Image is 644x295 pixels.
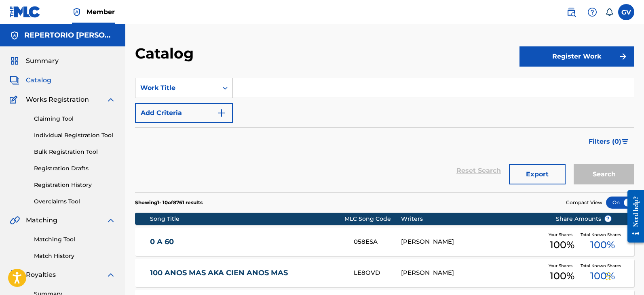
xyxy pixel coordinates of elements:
img: Top Rightsholder [72,7,82,17]
a: SummarySummary [10,56,59,66]
img: Royalties [10,270,19,280]
span: Catalog [26,75,51,85]
img: Works Registration [10,95,20,105]
span: 100 % [590,238,615,252]
div: Help [584,4,600,20]
span: Royalties [26,270,56,280]
button: Register Work [519,46,634,67]
div: Arrastrar [606,264,611,289]
a: Bulk Registration Tool [34,148,116,156]
div: Notifications [605,8,613,16]
button: Export [509,164,566,184]
img: expand [106,270,116,280]
a: Registration History [34,181,116,189]
div: Song Title [150,215,344,223]
span: Total Known Shares [581,263,624,269]
a: 0 A 60 [150,237,343,247]
button: Add Criteria [135,103,233,123]
img: Catalog [10,75,19,85]
a: Matching Tool [34,235,116,244]
span: Member [87,7,115,17]
a: Overclaims Tool [34,197,116,206]
img: MLC Logo [10,6,41,18]
img: Summary [10,56,19,66]
div: [PERSON_NAME] [401,268,543,278]
span: Filters ( 0 ) [589,137,621,146]
h5: REPERTORIO VEGA [24,31,116,40]
span: Matching [26,215,57,225]
div: LE8OVD [354,268,401,278]
img: f7272a7cc735f4ea7f67.svg [618,52,628,61]
img: filter [622,139,629,144]
div: MLC Song Code [344,215,401,223]
a: Registration Drafts [34,164,116,173]
span: Your Shares [549,232,576,238]
a: Claiming Tool [34,115,116,123]
img: Accounts [10,31,19,40]
img: expand [106,95,116,105]
button: Filters (0) [584,132,634,152]
h2: Catalog [135,44,198,63]
img: 9d2ae6d4665cec9f34b9.svg [217,108,226,118]
a: CatalogCatalog [10,75,51,85]
p: Showing 1 - 10 of 8761 results [135,199,203,206]
iframe: Chat Widget [604,256,644,295]
span: 100 % [550,238,574,252]
img: help [587,7,597,17]
div: Work Title [140,83,213,93]
span: Share Amounts [556,215,612,223]
div: Writers [401,215,543,223]
span: 100 % [550,269,574,283]
img: expand [106,215,116,225]
img: Matching [10,215,20,225]
span: Compact View [566,199,602,206]
div: [PERSON_NAME] [401,237,543,247]
span: Works Registration [26,95,89,105]
iframe: Resource Center [621,184,644,249]
span: 100 % [590,269,615,283]
a: Public Search [563,4,579,20]
div: 058ESA [354,237,401,247]
div: User Menu [618,4,634,20]
a: Individual Registration Tool [34,131,116,140]
img: search [566,7,576,17]
span: Summary [26,56,59,66]
span: ? [605,215,611,222]
div: Widget de chat [604,256,644,295]
span: Total Known Shares [581,232,624,238]
span: Your Shares [549,263,576,269]
form: Search Form [135,78,634,192]
a: Match History [34,252,116,260]
a: 100 ANOS MAS AKA CIEN ANOS MAS [150,268,343,278]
